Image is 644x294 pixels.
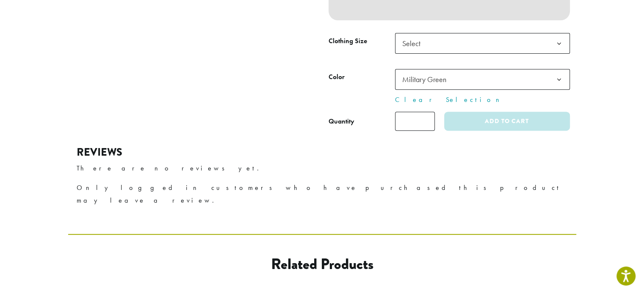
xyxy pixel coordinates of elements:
[395,112,435,131] input: Product quantity
[444,112,569,131] button: Add to cart
[395,95,570,105] a: Clear Selection
[399,35,429,52] span: Select
[399,71,455,88] span: Military Green
[329,35,395,47] label: Clothing Size
[77,146,568,159] h2: Reviews
[77,162,568,175] p: There are no reviews yet.
[395,69,570,90] span: Military Green
[329,116,354,126] div: Quantity
[136,255,508,273] h2: Related products
[329,71,395,83] label: Color
[77,181,568,207] p: Only logged in customers who have purchased this product may leave a review.
[395,33,570,54] span: Select
[402,74,446,84] span: Military Green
